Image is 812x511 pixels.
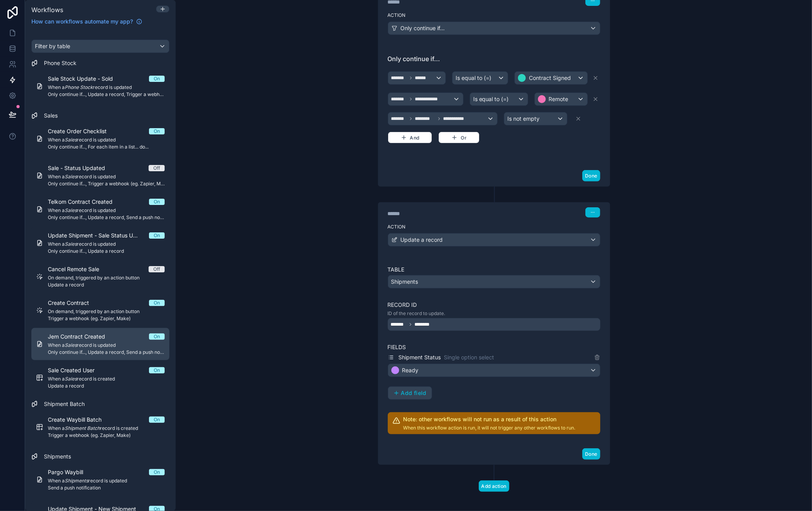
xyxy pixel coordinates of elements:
[388,233,600,246] button: Update a record
[399,353,441,361] span: Shipment Status
[534,92,588,106] button: Remote
[403,425,576,431] p: When this workflow action is run, it will not trigger any other workflows to run.
[582,448,600,460] button: Done
[388,275,600,288] button: Shipments
[391,278,418,286] span: Shipments
[582,170,600,181] button: Done
[479,480,509,492] button: Add action
[401,236,443,244] span: Update a record
[504,112,567,125] button: Is not empty
[403,415,576,423] h2: Note: other workflows will not run as a result of this action
[388,343,600,351] label: Fields
[388,22,600,35] button: Only continue if...
[470,92,528,106] button: Is equal to (=)
[402,366,419,374] span: Ready
[388,54,600,63] span: Only continue if...
[507,115,540,123] span: Is not empty
[529,74,571,82] span: Contract Signed
[401,24,445,32] span: Only continue if...
[388,266,600,274] label: Table
[388,364,600,377] button: Ready
[388,386,432,400] button: Add field
[388,12,600,18] label: Action
[31,6,63,14] span: Workflows
[388,132,432,143] button: And
[452,71,508,85] button: Is equal to (=)
[388,310,600,317] p: ID of the record to update.
[388,301,600,309] label: Record ID
[438,132,480,143] button: Or
[28,18,145,25] a: How can workflows automate my app?
[388,224,600,230] label: Action
[456,74,491,82] span: Is equal to (=)
[473,95,509,103] span: Is equal to (=)
[31,18,133,25] span: How can workflows automate my app?
[514,71,588,85] button: Contract Signed
[549,95,569,103] span: Remote
[444,353,494,361] span: Single option select
[401,390,427,397] span: Add field
[388,387,432,399] button: Add field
